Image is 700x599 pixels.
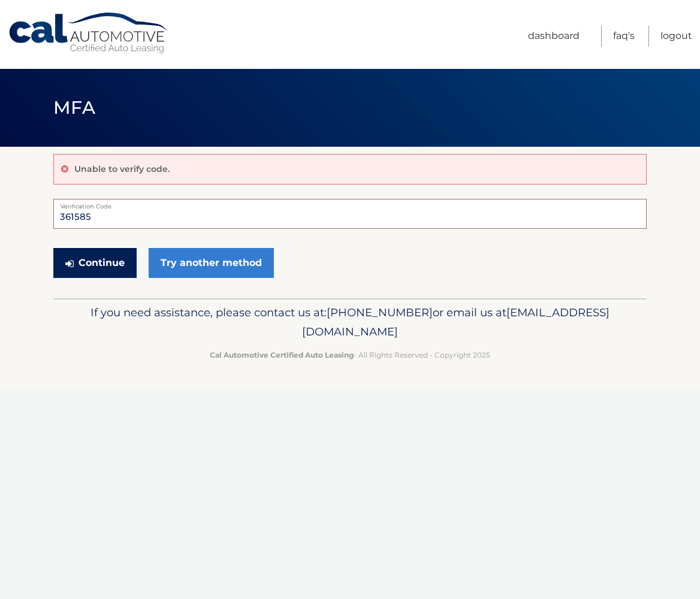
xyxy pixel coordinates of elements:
[53,248,137,278] button: Continue
[327,305,433,319] span: [PHONE_NUMBER]
[660,26,692,47] a: Logout
[74,164,170,174] p: Unable to verify code.
[613,26,635,47] a: FAQ's
[302,305,610,338] span: [EMAIL_ADDRESS][DOMAIN_NAME]
[210,350,354,359] strong: Cal Automotive Certified Auto Leasing
[8,12,170,55] a: Cal Automotive
[53,199,647,208] label: Verification Code
[61,349,639,361] p: - All Rights Reserved - Copyright 2025
[53,96,95,119] span: MFA
[528,26,580,47] a: Dashboard
[61,303,639,341] p: If you need assistance, please contact us at: or email us at
[53,199,647,229] input: Verification Code
[149,248,274,278] a: Try another method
